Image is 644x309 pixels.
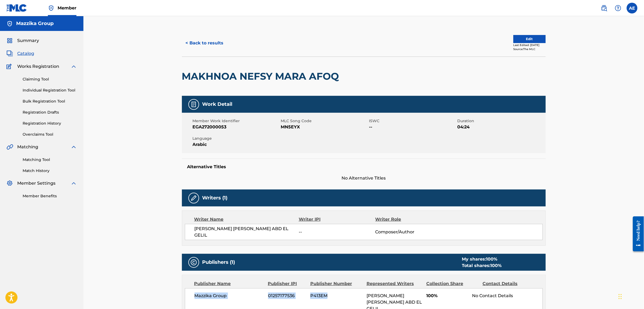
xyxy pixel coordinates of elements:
div: User Menu [627,3,638,13]
h5: Mazzika Group [16,20,54,27]
button: Edit [513,35,546,43]
img: MLC Logo [6,4,27,12]
h2: MAKHNOA NEFSY MARA AFOQ [182,70,342,82]
img: Accounts [6,20,13,27]
span: No Alternative Titles [182,175,546,181]
img: expand [71,63,77,70]
span: Arabic [193,141,280,148]
span: -- [369,124,456,130]
img: Works Registration [6,63,13,70]
img: Writers [191,195,197,201]
div: Writer Role [375,216,445,223]
a: Overclaims Tool [23,132,77,137]
span: Composer/Author [375,229,445,235]
a: Member Benefits [23,193,77,199]
img: Catalog [6,50,13,57]
a: CatalogCatalog [6,50,34,57]
img: help [615,5,621,11]
a: Bulk Registration Tool [23,99,77,104]
a: Public Search [599,3,610,13]
img: expand [71,144,77,150]
a: Registration History [23,121,77,126]
a: Match History [23,168,77,174]
h5: Alternative Titles [187,164,540,170]
span: 100 % [491,263,502,268]
div: Source: The MLC [513,47,546,51]
div: Publisher Name [194,280,264,287]
a: Registration Drafts [23,110,77,115]
button: < Back to results [182,36,227,50]
h5: Publishers (1) [202,259,235,265]
span: [PERSON_NAME] [PERSON_NAME] ABD EL GELIL [195,226,299,238]
span: Member Work Identifier [193,118,280,124]
div: Collection Share [426,280,478,287]
div: Contact Details [483,280,535,287]
span: Matching [17,144,38,150]
span: 100 % [486,257,498,262]
img: Work Detail [191,101,197,108]
div: My shares: [462,256,502,262]
div: Publisher Number [310,280,363,287]
span: Works Registration [17,63,59,70]
h5: Work Detail [202,101,233,107]
div: Help [613,3,624,13]
span: ISWC [369,118,456,124]
img: Matching [6,144,13,150]
div: Represented Writers [367,280,422,287]
span: 100% [426,293,468,299]
img: Top Rightsholder [48,5,54,11]
a: SummarySummary [6,37,39,44]
iframe: Resource Center [629,212,644,256]
span: P413EM [310,293,363,299]
div: Writer Name [194,216,299,223]
iframe: Chat Widget [617,283,644,309]
a: Claiming Tool [23,76,77,82]
img: Member Settings [6,180,13,187]
img: Summary [6,37,13,44]
img: search [601,5,607,11]
span: MN5EYX [281,124,368,130]
div: Last Edited: [DATE] [513,43,546,47]
span: Duration [458,118,544,124]
img: expand [71,180,77,187]
div: Drag [619,289,622,305]
div: No Contact Details [472,293,542,299]
a: Individual Registration Tool [23,87,77,93]
div: Writer IPI [299,216,375,223]
span: Member [58,5,76,11]
span: 01257177536 [268,293,306,299]
span: Language [193,136,280,141]
span: MLC Song Code [281,118,368,124]
span: Catalog [17,50,34,57]
span: Member Settings [17,180,55,187]
span: Summary [17,37,39,44]
span: 04:24 [458,124,544,130]
span: -- [299,229,375,235]
div: Total shares: [462,262,502,269]
span: EGA272000053 [193,124,280,130]
img: Publishers [191,259,197,266]
span: Mazzika Group [195,293,264,299]
div: Publisher IPI [268,280,306,287]
h5: Writers (1) [202,195,228,201]
a: Matching Tool [23,157,77,163]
